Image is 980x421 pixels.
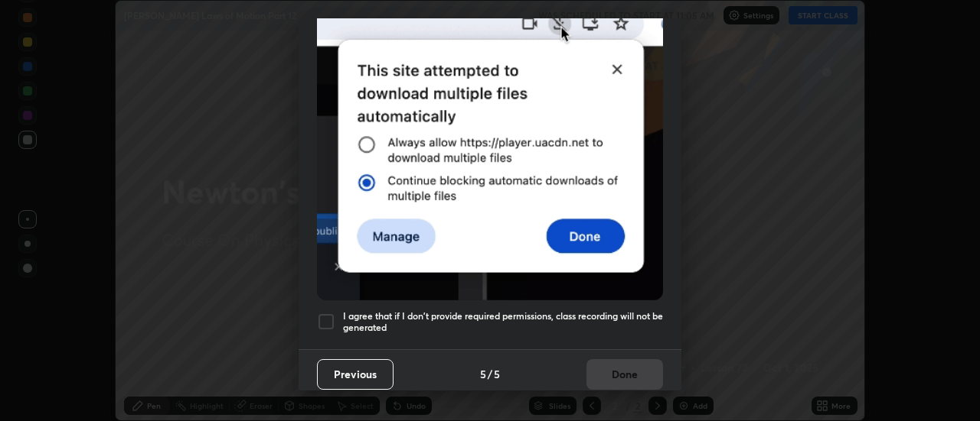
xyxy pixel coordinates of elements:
[480,366,486,382] h4: 5
[494,366,500,382] h4: 5
[343,310,663,334] h5: I agree that if I don't provide required permissions, class recording will not be generated
[317,359,394,390] button: Previous
[488,366,492,382] h4: /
